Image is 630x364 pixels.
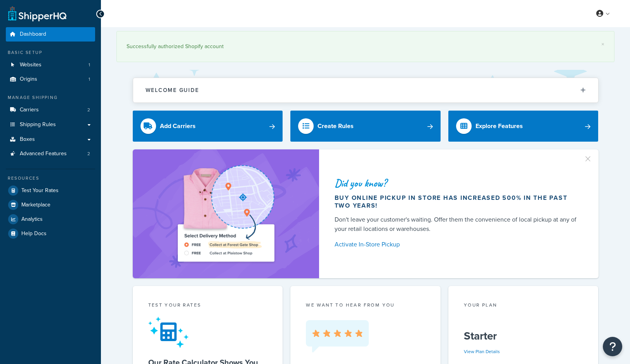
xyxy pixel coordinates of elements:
[21,187,59,194] span: Test Your Rates
[6,132,95,147] a: Boxes
[290,111,441,142] a: Create Rules
[133,78,598,102] button: Welcome Guide
[89,62,90,68] span: 1
[20,62,42,68] span: Websites
[6,49,95,56] div: Basic Setup
[89,76,90,83] span: 1
[87,151,90,157] span: 2
[6,198,95,212] a: Marketplace
[20,107,39,113] span: Carriers
[601,41,604,47] a: ×
[6,103,95,117] li: Carriers
[156,161,296,267] img: ad-shirt-map-b0359fc47e01cab431d101c4b569394f6a03f54285957d908178d52f29eb9668.png
[21,231,47,237] span: Help Docs
[20,76,37,83] span: Origins
[21,216,43,223] span: Analytics
[306,302,425,309] p: we want to hear from you
[87,107,90,113] span: 2
[476,121,523,132] div: Explore Features
[335,194,580,210] div: Buy online pickup in store has increased 500% in the past two years!
[20,121,56,128] span: Shipping Rules
[133,111,283,142] a: Add Carriers
[160,121,196,132] div: Add Carriers
[464,348,500,355] a: View Plan Details
[20,136,35,143] span: Boxes
[6,227,95,241] a: Help Docs
[6,72,95,87] a: Origins1
[6,103,95,117] a: Carriers2
[6,175,95,182] div: Resources
[6,118,95,132] a: Shipping Rules
[6,58,95,72] li: Websites
[146,87,199,93] h2: Welcome Guide
[6,27,95,42] a: Dashboard
[335,215,580,234] div: Don't leave your customer's waiting. Offer them the convenience of local pickup at any of your re...
[6,184,95,198] a: Test Your Rates
[21,202,50,208] span: Marketplace
[464,302,583,310] div: Your Plan
[6,147,95,161] li: Advanced Features
[6,72,95,87] li: Origins
[6,58,95,72] a: Websites1
[448,111,599,142] a: Explore Features
[6,212,95,226] a: Analytics
[127,41,604,52] div: Successfully authorized Shopify account
[464,330,583,342] h5: Starter
[20,151,67,157] span: Advanced Features
[335,239,580,250] a: Activate In-Store Pickup
[20,31,46,38] span: Dashboard
[6,147,95,161] a: Advanced Features2
[335,178,580,189] div: Did you know?
[6,94,95,101] div: Manage Shipping
[148,302,267,310] div: Test your rates
[603,337,622,356] button: Open Resource Center
[318,121,354,132] div: Create Rules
